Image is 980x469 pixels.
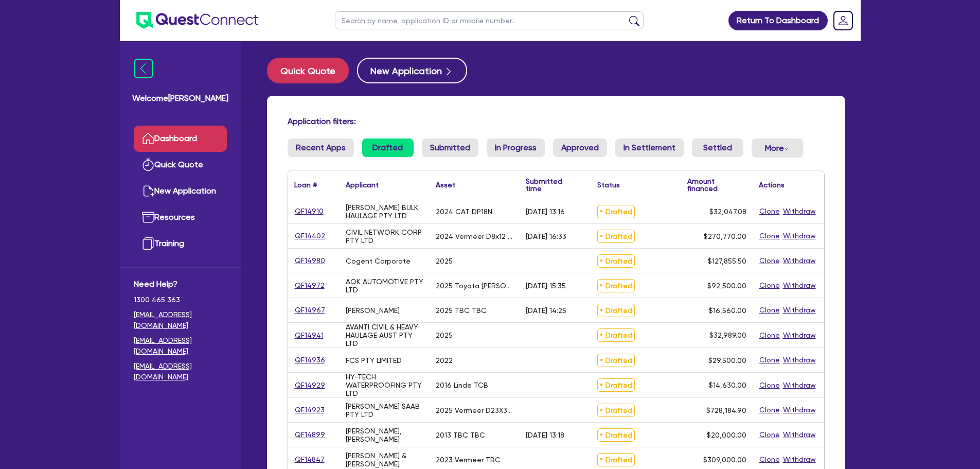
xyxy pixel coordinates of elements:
button: Clone [759,404,780,416]
button: Withdraw [782,354,816,366]
img: training [142,237,154,250]
div: Submitted time [526,178,576,192]
button: Clone [759,354,780,366]
button: Withdraw [782,280,816,291]
span: Welcome [PERSON_NAME] [132,92,228,105]
span: $728,184.90 [706,406,746,414]
div: [PERSON_NAME] & [PERSON_NAME] [346,451,423,468]
a: QF14402 [294,230,326,242]
a: QF14972 [294,280,325,291]
a: Training [134,231,227,257]
div: [PERSON_NAME] SAAB PTY LTD [346,402,423,419]
a: Quick Quote [134,152,227,178]
span: Drafted [597,205,635,218]
div: AOK AUTOMOTIVE PTY LTD [346,277,423,294]
button: Clone [759,429,780,441]
button: Withdraw [782,205,816,217]
span: $127,855.50 [708,257,746,265]
a: QF14910 [294,205,324,217]
button: New Application [357,58,467,83]
button: Clone [759,329,780,341]
span: $32,047.08 [709,207,746,216]
div: 2025 [436,257,453,265]
div: AVANTI CIVIL & HEAVY HAULAGE AUST PTY LTD [346,323,423,348]
a: Drafted [362,138,414,157]
a: New Application [134,178,227,204]
button: Dropdown toggle [752,138,803,158]
h4: Application filters: [288,116,825,126]
a: Recent Apps [288,138,354,157]
a: [EMAIL_ADDRESS][DOMAIN_NAME] [134,309,227,331]
button: Clone [759,379,780,391]
a: QF14936 [294,354,326,366]
div: 2025 TBC TBC [436,306,487,315]
input: Search by name, application ID or mobile number... [335,11,644,29]
a: QF14967 [294,304,326,316]
div: 2016 Linde TCB [436,381,488,389]
div: 2024 CAT DP18N [436,207,492,216]
span: $20,000.00 [707,431,746,439]
div: HY-TECH WATERPROOFING PTY LTD [346,373,423,397]
button: Withdraw [782,404,816,416]
div: FCS PTY LIMITED [346,356,402,364]
div: [DATE] 15:35 [526,282,566,290]
button: Withdraw [782,329,816,341]
a: QF14923 [294,404,325,416]
img: resources [142,211,154,223]
button: Clone [759,230,780,242]
button: Withdraw [782,230,816,242]
a: QF14941 [294,329,324,341]
span: Drafted [597,453,635,466]
a: QF14899 [294,429,326,441]
span: Drafted [597,254,635,268]
button: Withdraw [782,255,816,267]
span: $270,770.00 [704,232,746,240]
a: Resources [134,204,227,231]
button: Clone [759,255,780,267]
a: Settled [692,138,743,157]
span: Drafted [597,328,635,342]
div: 2025 Vermeer D23X30DRS3 [436,406,513,414]
div: Asset [436,181,455,188]
button: Withdraw [782,379,816,391]
a: QF14980 [294,255,326,267]
span: Drafted [597,279,635,292]
span: Drafted [597,230,635,243]
img: new-application [142,185,154,197]
div: Status [597,181,620,188]
a: [EMAIL_ADDRESS][DOMAIN_NAME] [134,335,227,357]
div: Applicant [346,181,379,188]
span: $14,630.00 [709,381,746,389]
img: quest-connect-logo-blue [136,12,258,29]
div: [DATE] 14:25 [526,306,566,315]
span: $32,989.00 [709,331,746,339]
a: [EMAIL_ADDRESS][DOMAIN_NAME] [134,361,227,383]
span: Drafted [597,304,635,317]
div: [PERSON_NAME] BULK HAULAGE PTY LTD [346,203,423,220]
span: Drafted [597,428,635,442]
button: Withdraw [782,304,816,316]
div: Amount financed [687,178,746,192]
span: 1300 465 363 [134,294,227,305]
span: Drafted [597,378,635,392]
div: Loan # [294,181,317,188]
button: Clone [759,280,780,291]
div: [DATE] 13:16 [526,207,565,216]
button: Clone [759,304,780,316]
img: icon-menu-close [134,59,153,78]
a: Dashboard [134,126,227,152]
a: QF14847 [294,454,325,465]
button: Withdraw [782,429,816,441]
span: $92,500.00 [707,282,746,290]
span: Need Help? [134,278,227,290]
span: $16,560.00 [709,306,746,315]
img: quick-quote [142,159,154,171]
a: Dropdown toggle [830,7,857,34]
div: Actions [759,181,785,188]
div: Cogent Corporate [346,257,411,265]
a: Approved [553,138,607,157]
a: Quick Quote [267,58,357,83]
div: 2022 [436,356,453,364]
button: Quick Quote [267,58,349,83]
